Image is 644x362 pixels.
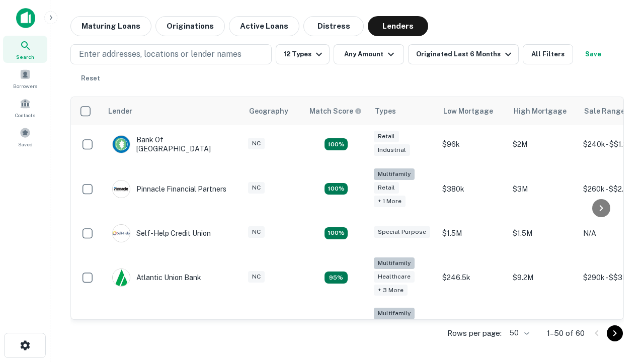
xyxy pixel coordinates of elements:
img: capitalize-icon.png [16,8,35,28]
button: Any Amount [334,44,404,64]
div: Healthcare [374,271,415,283]
th: Low Mortgage [437,97,508,125]
button: 12 Types [276,44,330,64]
span: Borrowers [13,82,37,90]
div: Retail [374,131,399,142]
iframe: Chat Widget [594,249,644,298]
a: Contacts [3,94,47,121]
button: Originations [155,16,225,36]
div: Sale Range [584,105,625,117]
td: $380k [437,163,508,214]
td: $3M [508,163,578,214]
img: picture [113,180,130,198]
a: Search [3,36,47,63]
div: Industrial [374,144,410,156]
div: NC [248,138,265,149]
th: Geography [243,97,303,125]
th: High Mortgage [508,97,578,125]
div: Multifamily [374,257,415,269]
div: NC [248,182,265,194]
p: Enter addresses, locations or lender names [79,48,242,60]
div: + 1 more [374,196,406,207]
img: picture [113,136,130,153]
div: Low Mortgage [443,105,493,117]
img: picture [113,225,130,242]
div: + 3 more [374,285,408,296]
div: Geography [249,105,288,117]
td: $246k [437,303,508,353]
div: The Fidelity Bank [112,319,194,337]
td: $96k [437,125,508,163]
td: $9.2M [508,252,578,303]
div: NC [248,271,265,283]
a: Saved [3,123,47,150]
div: Matching Properties: 11, hasApolloMatch: undefined [325,227,348,239]
span: Search [16,53,34,61]
button: Originated Last 6 Months [408,44,519,64]
div: Self-help Credit Union [112,224,211,242]
button: Lenders [368,16,428,36]
button: Maturing Loans [70,16,151,36]
div: Special Purpose [374,226,430,238]
span: Contacts [15,111,35,119]
a: Borrowers [3,65,47,92]
div: Atlantic Union Bank [112,268,201,287]
button: Reset [74,68,107,88]
span: Saved [18,140,33,148]
div: Pinnacle Financial Partners [112,180,226,198]
div: Lender [108,105,132,117]
button: Go to next page [607,325,623,341]
div: NC [248,226,265,238]
div: Matching Properties: 15, hasApolloMatch: undefined [325,138,348,150]
div: High Mortgage [514,105,567,117]
div: Types [375,105,396,117]
div: Multifamily [374,168,415,180]
td: $1.5M [508,214,578,252]
th: Capitalize uses an advanced AI algorithm to match your search with the best lender. The match sco... [303,97,369,125]
div: Originated Last 6 Months [416,48,514,60]
div: Matching Properties: 17, hasApolloMatch: undefined [325,183,348,195]
div: Retail [374,182,399,194]
div: Bank Of [GEOGRAPHIC_DATA] [112,135,233,153]
th: Lender [102,97,243,125]
td: $3.2M [508,303,578,353]
button: All Filters [523,44,573,64]
button: Active Loans [229,16,299,36]
td: $246.5k [437,252,508,303]
div: 50 [506,326,531,340]
img: picture [113,269,130,286]
div: Matching Properties: 9, hasApolloMatch: undefined [325,271,348,284]
p: Rows per page: [447,327,502,339]
td: $1.5M [437,214,508,252]
div: Capitalize uses an advanced AI algorithm to match your search with the best lender. The match sco... [309,106,362,117]
h6: Match Score [309,106,360,117]
p: 1–50 of 60 [547,327,585,339]
button: Enter addresses, locations or lender names [70,44,272,64]
button: Distress [303,16,364,36]
button: Save your search to get updates of matches that match your search criteria. [577,44,609,64]
div: Multifamily [374,308,415,319]
th: Types [369,97,437,125]
td: $2M [508,125,578,163]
